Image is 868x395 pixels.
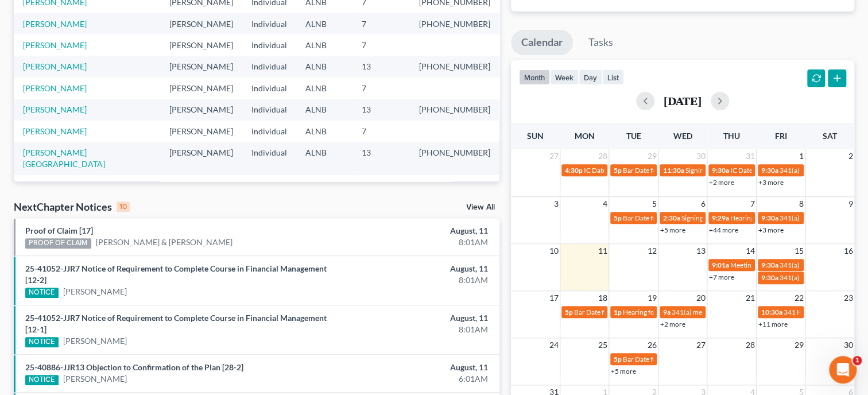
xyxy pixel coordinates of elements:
[579,69,602,85] button: day
[723,131,740,141] span: Thu
[296,99,352,121] td: ALNB
[843,291,854,305] span: 23
[660,320,685,328] a: +2 more
[548,149,560,163] span: 27
[466,203,495,211] a: View All
[730,214,820,222] span: Hearing for [PERSON_NAME]
[798,197,805,211] span: 8
[611,367,636,375] a: +5 more
[242,121,296,142] td: Individual
[646,244,658,258] span: 12
[843,338,854,352] span: 30
[160,142,242,175] td: [PERSON_NAME]
[597,149,609,163] span: 28
[548,338,560,352] span: 24
[602,197,609,211] span: 4
[341,312,487,324] div: August, 11
[548,244,560,258] span: 10
[553,197,560,211] span: 3
[296,34,352,56] td: ALNB
[23,126,87,136] a: [PERSON_NAME]
[574,131,594,141] span: Mon
[341,274,487,286] div: 8:01AM
[574,308,666,316] span: Bar Date for [PERSON_NAME]
[614,308,622,316] span: 1p
[160,121,242,142] td: [PERSON_NAME]
[352,142,410,175] td: 13
[63,373,127,385] a: [PERSON_NAME]
[614,214,622,222] span: 5p
[798,149,805,163] span: 1
[565,308,573,316] span: 5p
[673,131,692,141] span: Wed
[63,286,127,297] a: [PERSON_NAME]
[663,166,684,175] span: 11:30a
[695,338,707,352] span: 27
[242,34,296,56] td: Individual
[712,214,729,222] span: 9:29a
[646,291,658,305] span: 19
[527,131,544,141] span: Sun
[25,362,243,372] a: 25-40886-JJR13 Objection to Confirmation of the Plan [28-2]
[242,142,296,175] td: Individual
[550,69,579,85] button: week
[745,291,756,305] span: 21
[761,166,778,175] span: 9:30a
[823,131,837,141] span: Sat
[23,148,105,169] a: [PERSON_NAME][GEOGRAPHIC_DATA]
[709,273,734,281] a: +7 more
[341,373,487,385] div: 6:01AM
[160,99,242,121] td: [PERSON_NAME]
[25,375,59,385] div: NOTICE
[565,166,583,175] span: 4:30p
[23,83,87,93] a: [PERSON_NAME]
[352,78,410,99] td: 7
[829,356,857,384] iframe: Intercom live chat
[847,197,854,211] span: 9
[793,244,805,258] span: 15
[597,338,609,352] span: 25
[352,121,410,142] td: 7
[761,261,778,269] span: 9:30a
[25,264,327,285] a: 25-41052-JJR7 Notice of Requirement to Complete Course in Financial Management [12-2]
[646,149,658,163] span: 29
[761,308,782,316] span: 10:30a
[602,69,624,85] button: list
[25,313,327,334] a: 25-41052-JJR7 Notice of Requirement to Complete Course in Financial Management [12-1]
[758,320,788,328] a: +11 more
[160,175,242,196] td: [PERSON_NAME]
[410,13,499,34] td: [PHONE_NUMBER]
[341,225,487,237] div: August, 11
[761,214,778,222] span: 9:30a
[410,175,499,196] td: [PHONE_NUMBER]
[296,56,352,78] td: ALNB
[626,131,641,141] span: Tue
[712,261,729,269] span: 9:01a
[242,56,296,78] td: Individual
[614,166,622,175] span: 5p
[23,19,87,29] a: [PERSON_NAME]
[660,226,685,234] a: +5 more
[597,244,609,258] span: 11
[160,34,242,56] td: [PERSON_NAME]
[614,355,622,363] span: 5p
[296,175,352,196] td: ALNB
[352,34,410,56] td: 7
[685,166,788,175] span: Signing Date for [PERSON_NAME]
[793,338,805,352] span: 29
[160,56,242,78] td: [PERSON_NAME]
[672,308,782,316] span: 341(a) meeting for [PERSON_NAME]
[160,78,242,99] td: [PERSON_NAME]
[651,197,658,211] span: 5
[584,166,672,175] span: IC Date for [PERSON_NAME]
[25,337,59,347] div: NOTICE
[623,214,776,222] span: Bar Date for [PERSON_NAME] & [PERSON_NAME]
[695,149,707,163] span: 30
[681,214,784,222] span: Signing Date for [PERSON_NAME]
[25,288,59,298] div: NOTICE
[646,338,658,352] span: 26
[63,335,127,347] a: [PERSON_NAME]
[410,142,499,175] td: [PHONE_NUMBER]
[23,61,87,71] a: [PERSON_NAME]
[774,131,786,141] span: Fri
